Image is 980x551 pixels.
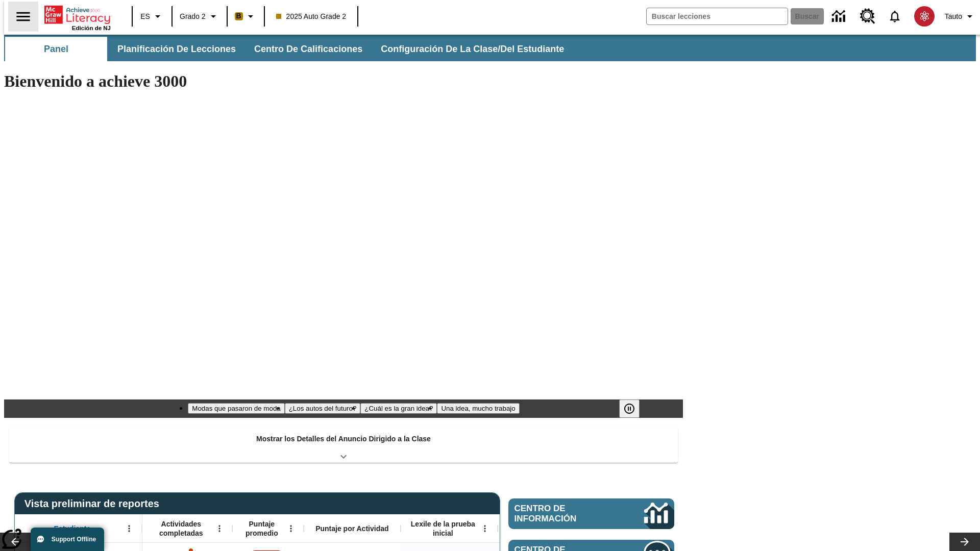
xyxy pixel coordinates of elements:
a: Centro de información [508,498,674,529]
div: Subbarra de navegación [4,37,573,61]
button: Perfil/Configuración [941,7,980,26]
span: Centro de calificaciones [254,43,362,55]
span: Lexile de la prueba inicial [406,519,480,538]
span: Panel [44,43,68,55]
a: Portada [44,5,111,25]
span: Support Offline [52,536,96,543]
span: Puntaje promedio [237,519,286,538]
span: Tauto [945,11,962,22]
a: Centro de recursos, Se abrirá en una pestaña nueva. [854,3,881,30]
span: Planificación de lecciones [117,43,236,55]
button: Configuración de la clase/del estudiante [373,37,572,61]
button: Planificación de lecciones [109,37,244,61]
span: Vista preliminar de reportes [24,498,164,510]
div: Portada [44,4,111,31]
a: Centro de información [826,3,854,31]
span: Edición de NJ [72,25,111,31]
button: Abrir menú [212,521,227,536]
button: Pausar [619,399,640,418]
h1: Bienvenido a achieve 3000 [4,72,683,91]
span: Centro de información [514,504,610,524]
button: Diapositiva 3 ¿Cuál es la gran idea? [360,403,437,414]
button: Escoja un nuevo avatar [908,3,941,30]
button: Centro de calificaciones [246,37,371,61]
span: ES [140,11,150,22]
button: Abrir el menú lateral [8,2,38,32]
button: Diapositiva 4 Una idea, mucho trabajo [437,403,519,414]
p: Mostrar los Detalles del Anuncio Dirigido a la Clase [256,434,431,444]
body: Máximo 600 caracteres Presiona Escape para desactivar la barra de herramientas Presiona Alt + F10... [4,8,149,17]
a: Notificaciones [881,3,908,30]
button: Diapositiva 2 ¿Los autos del futuro? [285,403,361,414]
button: Diapositiva 1 Modas que pasaron de moda [188,403,284,414]
span: Grado 2 [180,11,206,22]
button: Abrir menú [121,521,137,536]
span: Configuración de la clase/del estudiante [381,43,564,55]
span: Actividades completadas [148,519,215,538]
button: Abrir menú [477,521,493,536]
span: Estudiante [54,524,91,533]
button: Abrir menú [283,521,299,536]
input: Buscar campo [647,8,788,24]
button: Support Offline [31,528,104,551]
div: Pausar [619,399,650,418]
button: Panel [5,37,107,61]
span: Puntaje por Actividad [315,524,388,533]
span: 2025 Auto Grade 2 [276,11,347,22]
div: Mostrar los Detalles del Anuncio Dirigido a la Clase [9,428,678,463]
button: Boost El color de la clase es anaranjado claro. Cambiar el color de la clase. [231,7,261,26]
img: avatar image [914,6,935,27]
button: Carrusel de lecciones, seguir [949,533,980,551]
div: Subbarra de navegación [4,35,976,61]
span: B [236,10,241,22]
button: Lenguaje: ES, Selecciona un idioma [136,7,168,26]
button: Grado: Grado 2, Elige un grado [176,7,224,26]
